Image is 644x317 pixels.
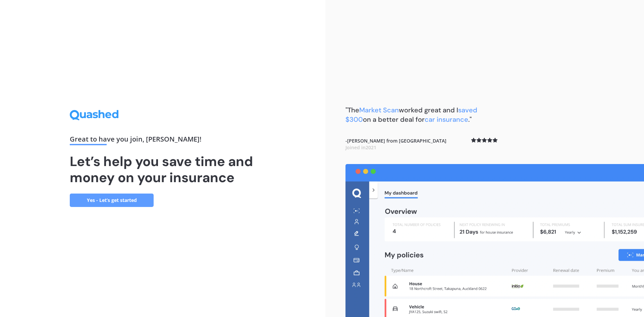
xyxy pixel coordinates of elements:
[345,144,376,151] span: Joined in 2021
[345,106,477,124] b: "The worked great and I on a better deal for ."
[425,115,468,124] span: car insurance
[345,138,446,151] b: - [PERSON_NAME] from [GEOGRAPHIC_DATA]
[345,164,644,317] img: dashboard.webp
[70,194,154,207] a: Yes - Let’s get started
[345,106,477,124] span: saved $300
[70,136,256,145] div: Great to have you join , [PERSON_NAME] !
[359,106,399,114] span: Market Scan
[70,153,256,186] h1: Let’s help you save time and money on your insurance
